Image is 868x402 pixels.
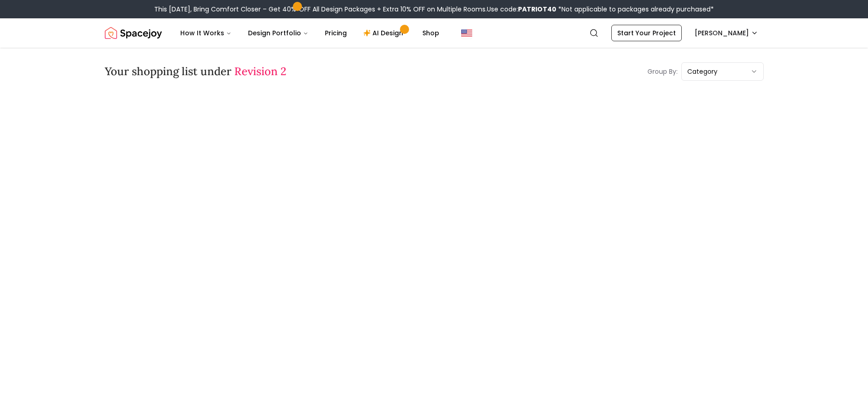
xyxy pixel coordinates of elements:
[105,24,162,42] img: Spacejoy Logo
[173,24,447,42] nav: Main
[611,25,682,41] a: Start Your Project
[234,64,286,78] span: Revision 2
[356,24,413,42] a: AI Design
[518,5,556,14] b: PATRIOT40
[647,67,678,76] p: Group By:
[487,5,556,14] span: Use code:
[318,24,354,42] a: Pricing
[461,28,472,39] img: United States
[154,5,714,14] div: This [DATE], Bring Comfort Closer – Get 40% OFF All Design Packages + Extra 10% OFF on Multiple R...
[241,24,316,42] button: Design Portfolio
[689,25,764,41] button: [PERSON_NAME]
[105,24,162,42] a: Spacejoy
[173,24,239,42] button: How It Works
[556,5,714,14] span: *Not applicable to packages already purchased*
[105,64,286,79] h3: Your shopping list under
[105,18,764,48] nav: Global
[415,24,447,42] a: Shop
